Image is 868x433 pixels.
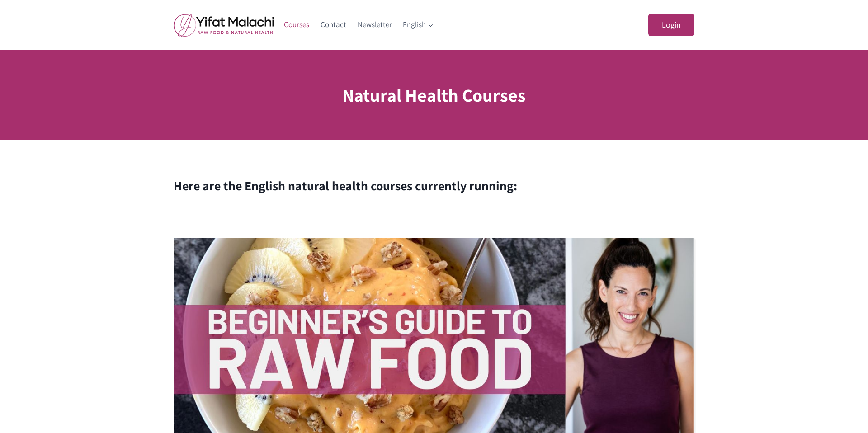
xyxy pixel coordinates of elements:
nav: Primary Navigation [278,14,439,36]
a: Courses [278,14,315,36]
a: Contact [315,14,352,36]
h1: Natural Health Courses [342,81,526,108]
a: English [397,14,439,36]
span: English [403,19,434,31]
img: yifat_logo41_en.png [174,13,274,37]
h2: Here are the English natural health courses currently running: [174,176,694,195]
a: Login [648,14,694,37]
a: Newsletter [352,14,397,36]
